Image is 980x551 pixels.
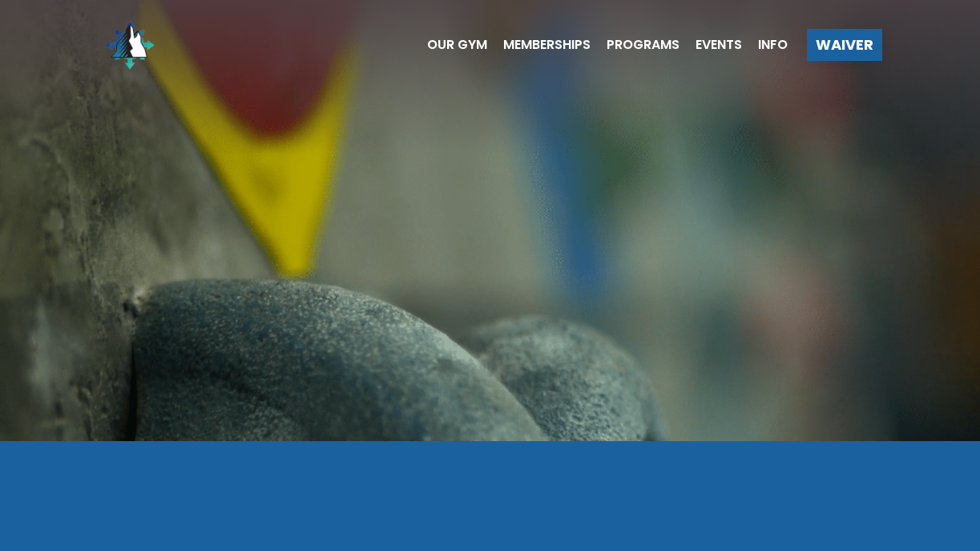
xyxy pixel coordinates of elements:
[411,38,487,51] a: Our Gym
[607,38,680,51] span: Programs
[427,38,487,51] span: Our Gym
[503,38,591,51] span: Memberships
[807,29,882,61] a: Waiver
[98,13,162,77] img: North Wall Logo
[680,38,742,51] a: Events
[487,38,591,51] a: Memberships
[696,38,742,51] span: Events
[591,38,680,51] a: Programs
[816,38,873,52] span: Waiver
[758,38,788,51] span: Info
[742,38,788,51] a: Info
